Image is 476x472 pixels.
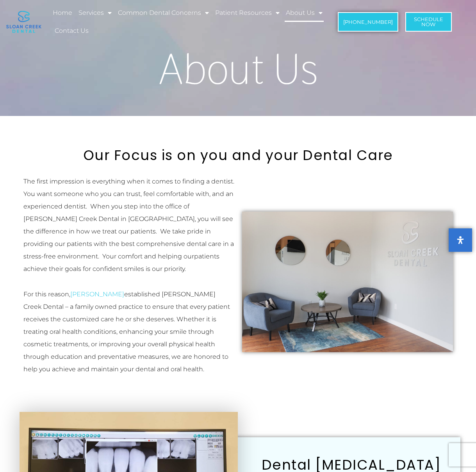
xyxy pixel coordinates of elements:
[70,290,124,298] a: [PERSON_NAME]
[414,17,443,27] span: Schedule Now
[53,22,90,40] a: Contact Us
[52,4,326,40] nav: Menu
[405,12,452,32] a: ScheduleNow
[338,12,398,32] a: [PHONE_NUMBER]
[117,4,210,22] a: Common Dental Concerns
[16,47,461,90] h1: About Us
[77,4,113,22] a: Services
[449,228,472,252] button: Open Accessibility Panel
[242,212,453,352] img: Fairview Dental Office Waiting Area
[23,290,230,373] span: For this reason, established [PERSON_NAME] Creek Dental – a family owned practice to ensure that ...
[343,20,393,25] span: [PHONE_NUMBER]
[52,4,73,22] a: Home
[285,4,324,22] a: About Us
[23,175,234,275] p: The first impression is everything when it comes to finding a dentist. You want someone who you c...
[20,147,457,164] h2: Our Focus is on you and your Dental Care
[214,4,281,22] a: Patient Resources
[6,11,41,33] img: logo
